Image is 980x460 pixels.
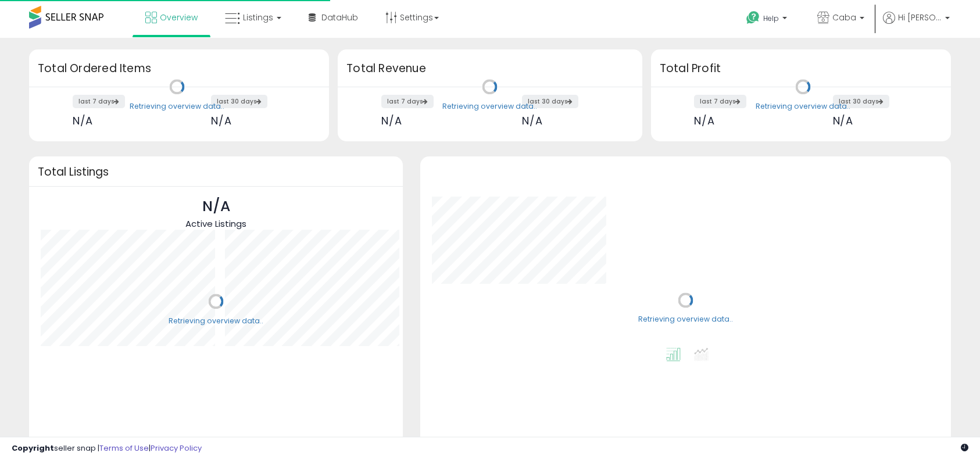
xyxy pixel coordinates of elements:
div: Retrieving overview data.. [130,101,224,112]
div: Retrieving overview data.. [442,101,537,112]
strong: Copyright [12,443,54,454]
span: Overview [160,12,198,23]
i: Get Help [746,10,760,25]
span: Help [763,13,779,23]
div: Retrieving overview data.. [638,315,733,325]
div: Retrieving overview data.. [169,316,263,326]
span: Hi [PERSON_NAME] [898,12,942,23]
span: Caba [832,12,856,23]
a: Help [737,2,799,38]
div: seller snap | | [12,443,202,454]
span: Listings [243,12,273,23]
div: Retrieving overview data.. [756,101,850,112]
span: DataHub [321,12,358,23]
a: Hi [PERSON_NAME] [883,12,950,38]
